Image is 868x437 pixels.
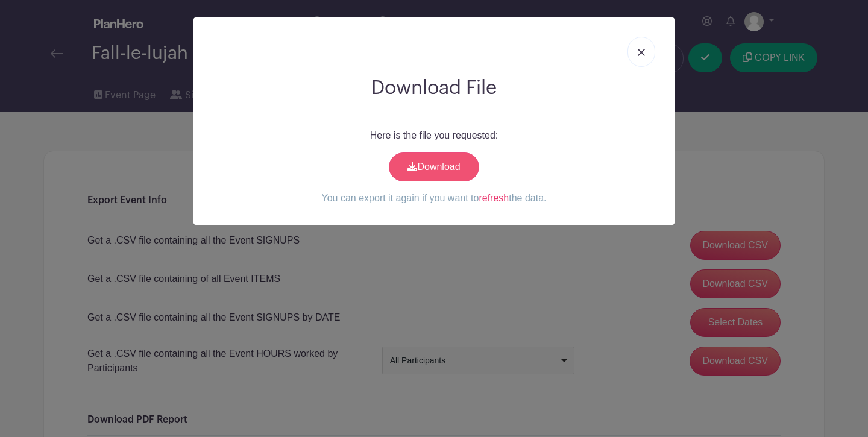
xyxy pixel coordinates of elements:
[203,128,665,143] p: Here is the file you requested:
[638,49,645,56] img: close_button-5f87c8562297e5c2d7936805f587ecaba9071eb48480494691a3f1689db116b3.svg
[479,193,509,203] a: refresh
[203,191,665,206] p: You can export it again if you want to the data.
[389,152,479,181] a: Download
[203,77,665,99] h2: Download File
